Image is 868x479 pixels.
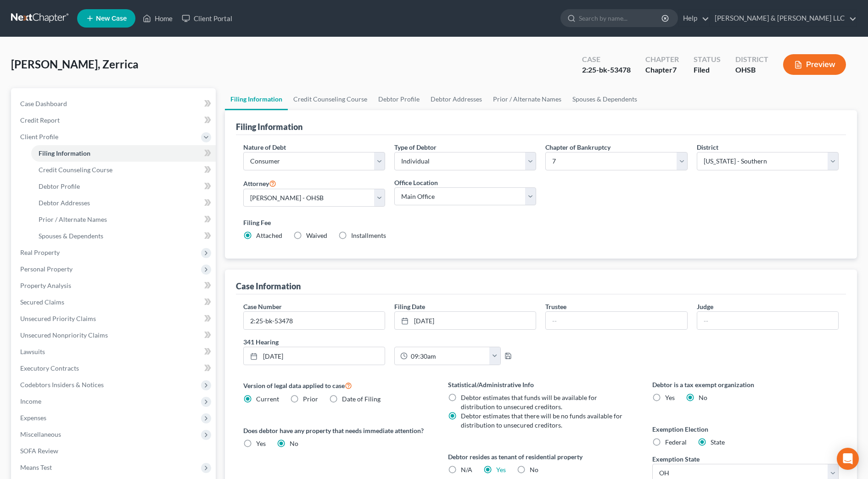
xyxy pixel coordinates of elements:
a: Prior / Alternate Names [31,211,216,228]
span: Income [20,397,41,405]
label: Attorney [243,178,276,189]
a: Secured Claims [13,294,216,310]
span: Unsecured Nonpriority Claims [20,331,108,339]
a: [DATE] [244,347,385,365]
span: Yes [256,440,266,447]
label: 341 Hearing [239,337,541,347]
a: Prior / Alternate Names [487,88,567,110]
a: Credit Counseling Course [288,88,373,110]
div: 2:25-bk-53478 [582,65,631,75]
div: Status [694,54,721,65]
span: Secured Claims [20,298,64,306]
span: Installments [351,231,386,239]
span: Federal [665,438,687,446]
label: Filing Date [394,302,425,311]
input: -- : -- [408,347,490,365]
span: State [711,438,725,446]
a: Home [138,10,177,27]
span: Yes [665,394,675,401]
a: Case Dashboard [13,96,216,112]
label: Does debtor have any property that needs immediate attention? [243,426,430,435]
div: Open Intercom Messenger [837,448,859,470]
a: Filing Information [31,145,216,162]
span: Means Test [20,463,52,471]
label: Chapter of Bankruptcy [545,142,610,152]
span: Filing Information [39,149,90,157]
span: SOFA Review [20,447,58,455]
a: Unsecured Nonpriority Claims [13,327,216,344]
span: Attached [256,231,282,239]
span: N/A [461,466,472,473]
span: Unsecured Priority Claims [20,315,96,322]
a: Credit Report [13,112,216,129]
span: New Case [96,15,127,22]
span: Lawsuits [20,348,45,355]
span: 7 [672,65,677,74]
span: Waived [306,231,327,239]
a: Spouses & Dependents [567,88,643,110]
div: OHSB [735,65,768,75]
label: Office Location [394,178,438,187]
a: Property Analysis [13,277,216,294]
span: No [290,440,298,447]
div: Case Information [236,281,301,292]
span: Debtor Profile [39,182,80,190]
input: Search by name... [579,10,663,27]
a: Debtor Profile [373,88,425,110]
span: [PERSON_NAME], Zerrica [11,57,139,71]
span: Property Analysis [20,282,71,289]
div: Chapter [645,65,679,75]
a: Debtor Addresses [425,88,487,110]
div: District [735,54,768,65]
label: Nature of Debt [243,142,286,152]
a: SOFA Review [13,443,216,459]
label: District [697,142,718,152]
label: Statistical/Administrative Info [448,380,634,389]
span: Credit Counseling Course [39,166,112,174]
label: Version of legal data applied to case [243,380,430,391]
label: Type of Debtor [394,142,437,152]
span: Case Dashboard [20,100,67,107]
a: Spouses & Dependents [31,228,216,244]
a: Lawsuits [13,344,216,360]
label: Debtor is a tax exempt organization [652,380,839,389]
span: Expenses [20,414,46,422]
a: Debtor Profile [31,178,216,195]
span: Current [256,395,279,403]
a: Unsecured Priority Claims [13,310,216,327]
a: Yes [496,466,506,473]
span: No [699,394,707,401]
div: Chapter [645,54,679,65]
span: Real Property [20,248,60,256]
span: Client Profile [20,133,58,141]
label: Case Number [243,302,282,311]
a: [PERSON_NAME] & [PERSON_NAME] LLC [710,10,857,27]
button: Preview [783,54,846,75]
span: Miscellaneous [20,430,61,438]
a: Help [678,10,709,27]
span: Credit Report [20,116,60,124]
a: [DATE] [395,312,536,329]
span: Executory Contracts [20,364,79,372]
label: Exemption Election [652,424,839,434]
span: Spouses & Dependents [39,232,103,240]
input: -- [697,312,838,329]
span: Debtor estimates that there will be no funds available for distribution to unsecured creditors. [461,412,622,429]
span: Debtor estimates that funds will be available for distribution to unsecured creditors. [461,394,597,411]
span: Personal Property [20,265,73,273]
span: Codebtors Insiders & Notices [20,381,104,389]
input: Enter case number... [244,312,385,329]
a: Executory Contracts [13,360,216,377]
div: Filing Information [236,121,302,132]
label: Debtor resides as tenant of residential property [448,452,634,462]
label: Filing Fee [243,218,839,227]
span: Prior / Alternate Names [39,215,107,223]
a: Credit Counseling Course [31,162,216,178]
span: Debtor Addresses [39,199,90,207]
div: Filed [694,65,721,75]
span: No [530,466,538,473]
span: Date of Filing [342,395,381,403]
a: Debtor Addresses [31,195,216,211]
a: Filing Information [225,88,288,110]
label: Judge [697,302,713,311]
